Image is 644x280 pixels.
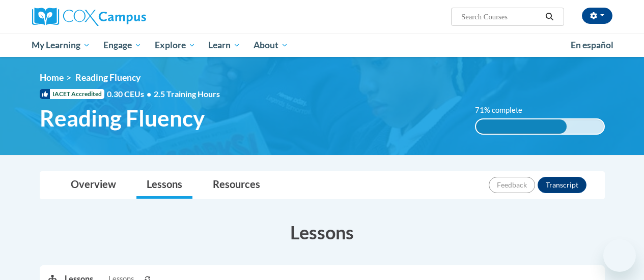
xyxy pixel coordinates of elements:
[40,89,104,99] span: IACET Accredited
[32,8,215,26] a: Cox Campus
[460,11,542,23] input: Search Courses
[475,105,534,116] label: 71% complete
[254,39,288,51] span: About
[202,34,247,57] a: Learn
[24,34,620,57] div: Main menu
[148,34,202,57] a: Explore
[542,11,557,23] button: Search
[97,34,148,57] a: Engage
[25,34,97,57] a: My Learning
[582,8,612,24] button: Account Settings
[571,40,613,50] span: En español
[489,177,535,193] button: Feedback
[564,35,620,56] a: En español
[136,172,192,199] a: Lessons
[208,39,240,51] span: Learn
[32,8,146,26] img: Cox Campus
[476,119,567,134] div: 71% complete
[155,39,195,51] span: Explore
[32,39,90,51] span: My Learning
[203,172,270,199] a: Resources
[40,105,205,132] span: Reading Fluency
[538,177,586,193] button: Transcript
[61,172,126,199] a: Overview
[103,39,142,51] span: Engage
[147,89,151,99] span: •
[40,220,605,245] h3: Lessons
[107,88,154,100] span: 0.30 CEUs
[154,89,220,99] span: 2.5 Training Hours
[75,72,141,83] span: Reading Fluency
[40,72,64,83] a: Home
[603,239,636,272] iframe: Button to launch messaging window
[247,34,295,57] a: About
